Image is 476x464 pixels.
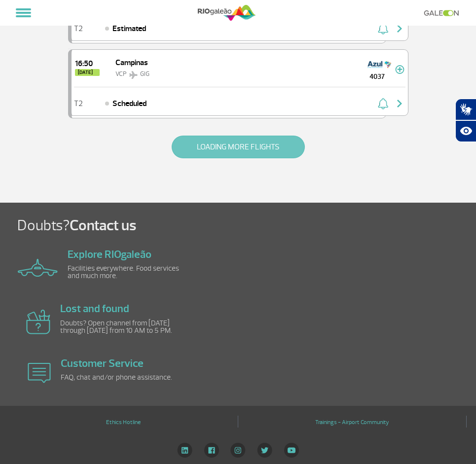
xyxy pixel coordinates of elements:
[378,23,388,35] img: sino-painel-voo.svg
[315,415,389,429] a: Trainings - Airport Community
[172,136,305,158] button: LOADING MORE FLIGHTS
[17,216,476,235] h1: Doubts?
[68,265,181,280] p: Facilities everywhere. Food services and much more.
[360,71,395,82] span: 4037
[284,443,299,458] img: YouTube
[75,69,100,76] span: [DATE]
[106,415,141,429] a: Ethics Hotline
[60,320,174,334] p: Doubts? Open channel from [DATE] through [DATE] from 10 AM to 5 PM.
[394,98,405,109] img: seta-direita-painel-voo.svg
[257,443,272,458] img: Twitter
[70,216,136,235] span: Contact us
[230,443,246,458] img: Instagram
[455,120,476,142] button: Abrir recursos assistivos.
[68,248,151,261] a: Explore RIOgaleão
[455,99,476,120] button: Abrir tradutor de língua de sinais.
[378,98,388,109] img: sino-painel-voo.svg
[115,58,148,68] span: Campinas
[61,357,144,370] a: Customer Service
[115,70,127,78] span: VCP
[394,23,405,35] img: seta-direita-painel-voo.svg
[112,23,146,35] span: Estimated
[61,374,174,381] p: FAQ, chat and/or phone assistance.
[140,70,149,78] span: GIG
[28,363,51,383] img: airplane icon
[455,99,476,142] div: Plugin de acessibilidade da Hand Talk.
[177,443,192,458] img: LinkedIn
[112,98,146,109] span: Scheduled
[18,259,58,277] img: airplane icon
[26,310,50,334] img: airplane icon
[367,57,391,72] img: Azul Linhas Aéreas
[60,302,129,316] a: Lost and found
[74,25,83,32] span: T2
[75,60,100,68] span: 2025-09-26 16:50:00
[395,65,404,74] img: mais-info-painel-voo.svg
[74,100,83,107] span: T2
[204,443,219,458] img: Facebook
